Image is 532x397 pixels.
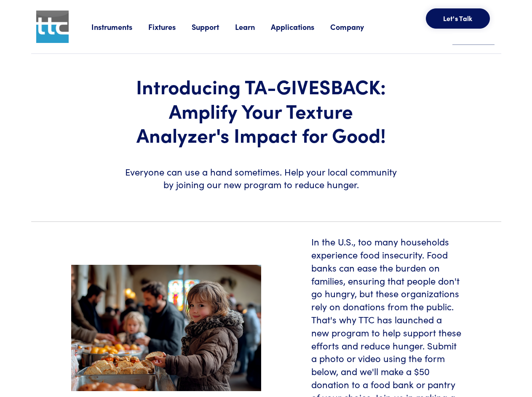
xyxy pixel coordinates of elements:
[36,11,69,43] img: ttc_logo_1x1_v1.0.png
[235,21,271,32] a: Learn
[123,165,399,192] h6: Everyone can use a hand sometimes. Help your local community by joining our new program to reduce...
[71,265,261,392] img: food-pantry-header.jpeg
[91,21,148,32] a: Instruments
[330,21,380,32] a: Company
[271,21,330,32] a: Applications
[192,21,235,32] a: Support
[123,74,399,147] h1: Introducing TA-GIVESBACK: Amplify Your Texture Analyzer's Impact for Good!
[148,21,192,32] a: Fixtures
[426,8,490,29] button: Let's Talk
